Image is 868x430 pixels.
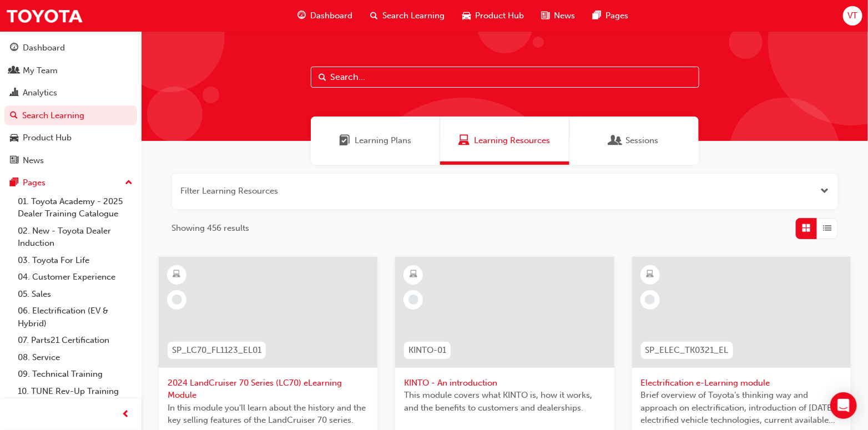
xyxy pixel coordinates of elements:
[23,176,46,189] div: Pages
[462,9,471,23] span: car-icon
[475,9,524,22] span: Product Hub
[13,286,137,303] a: 05. Sales
[408,344,446,357] span: KINTO-01
[4,83,137,103] a: Analytics
[4,36,137,173] button: DashboardMy TeamAnalyticsSearch LearningProduct HubNews
[641,377,842,389] span: Electrification e-Learning module
[823,222,831,235] span: List
[10,66,18,76] span: people-icon
[311,117,440,165] a: Learning PlansLearning Plans
[440,117,569,165] a: Learning ResourcesLearning Resources
[172,344,261,357] span: SP_LC70_FL1123_EL01
[625,134,658,147] span: Sessions
[645,295,655,305] span: learningRecordVerb_NONE-icon
[10,111,18,121] span: search-icon
[554,9,576,22] span: News
[311,67,699,88] input: Search...
[10,178,18,188] span: pages-icon
[847,9,857,22] span: VT
[6,3,83,28] img: Trak
[339,134,350,147] span: Learning Plans
[297,9,306,23] span: guage-icon
[542,9,550,23] span: news-icon
[172,222,250,235] span: Showing 456 results
[4,38,137,58] a: Dashboard
[289,4,361,27] a: guage-iconDashboard
[173,267,181,282] span: learningResourceType_ELEARNING-icon
[641,389,842,427] span: Brief overview of Toyota’s thinking way and approach on electrification, introduction of [DATE] e...
[4,173,137,193] button: Pages
[10,133,18,143] span: car-icon
[459,134,470,147] span: Learning Resources
[10,156,18,166] span: news-icon
[593,9,602,23] span: pages-icon
[172,295,182,305] span: learningRecordVerb_NONE-icon
[830,392,857,419] div: Open Intercom Messenger
[122,408,130,422] span: prev-icon
[13,269,137,286] a: 04. Customer Experience
[168,402,369,427] span: In this module you'll learn about the history and the key selling features of the LandCruiser 70 ...
[13,366,137,383] a: 09. Technical Training
[355,134,411,147] span: Learning Plans
[361,4,453,27] a: search-iconSearch Learning
[4,105,137,126] a: Search Learning
[13,302,137,332] a: 06. Electrification (EV & Hybrid)
[802,222,810,235] span: Grid
[410,267,417,282] span: learningResourceType_ELEARNING-icon
[23,87,57,99] div: Analytics
[23,154,44,167] div: News
[606,9,629,22] span: Pages
[4,60,137,81] a: My Team
[10,88,18,98] span: chart-icon
[13,332,137,349] a: 07. Parts21 Certification
[569,117,699,165] a: SessionsSessions
[23,64,58,77] div: My Team
[408,295,418,305] span: learningRecordVerb_NONE-icon
[13,349,137,366] a: 08. Service
[475,134,551,147] span: Learning Resources
[13,193,137,222] a: 01. Toyota Academy - 2025 Dealer Training Catalogue
[533,4,584,27] a: news-iconNews
[370,9,378,23] span: search-icon
[319,71,327,84] span: Search
[4,150,137,171] a: News
[645,344,729,357] span: SP_ELEC_TK0321_EL
[4,128,137,148] a: Product Hub
[382,9,445,22] span: Search Learning
[125,176,133,190] span: up-icon
[404,389,605,414] span: This module covers what KINTO is, how it works, and the benefits to customers and dealerships.
[843,6,862,26] button: VT
[13,252,137,269] a: 03. Toyota For Life
[168,377,369,402] span: 2024 LandCruiser 70 Series (LC70) eLearning Module
[610,134,621,147] span: Sessions
[10,43,18,53] span: guage-icon
[23,42,65,54] div: Dashboard
[13,383,137,400] a: 10. TUNE Rev-Up Training
[310,9,352,22] span: Dashboard
[13,222,137,252] a: 02. New - Toyota Dealer Induction
[584,4,638,27] a: pages-iconPages
[23,131,72,144] div: Product Hub
[453,4,533,27] a: car-iconProduct Hub
[646,267,654,282] span: learningResourceType_ELEARNING-icon
[821,185,829,198] button: Open the filter
[404,377,605,389] span: KINTO - An introduction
